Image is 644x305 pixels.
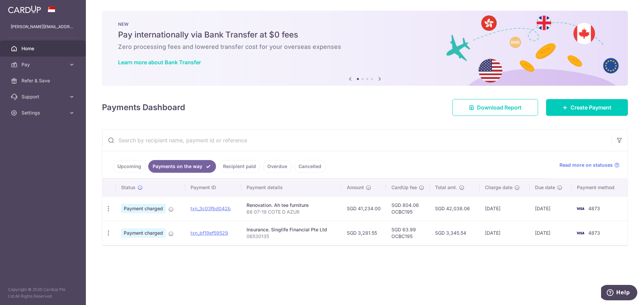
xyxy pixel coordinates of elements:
td: [DATE] [530,221,572,245]
span: Home [21,45,66,52]
div: Insurance. Singlife Financial Pte Ltd [247,226,336,233]
img: CardUp [8,5,41,13]
a: Learn more about Bank Transfer [118,59,201,66]
span: Total amt. [435,184,457,191]
span: Payment charged [121,204,166,213]
p: [PERSON_NAME][EMAIL_ADDRESS][DOMAIN_NAME] [11,23,75,30]
h6: Zero processing fees and lowered transfer cost for your overseas expenses [118,43,612,51]
td: SGD 3,345.54 [430,221,480,245]
a: Create Payment [546,99,628,116]
iframe: Opens a widget where you can find more information [601,285,637,302]
td: [DATE] [480,196,530,221]
span: Settings [21,109,66,116]
td: [DATE] [530,196,572,221]
span: Read more on statuses [559,162,613,168]
img: Bank transfer banner [102,11,628,86]
a: Download Report [452,99,538,116]
td: SGD 3,281.55 [341,221,386,245]
span: Support [21,93,66,100]
span: Download Report [477,103,522,111]
th: Payment method [572,179,628,196]
span: Charge date [485,184,513,191]
p: NEW [118,21,612,27]
a: txn_bf19ef59529 [191,230,228,236]
th: Payment details [241,179,341,196]
a: Overdue [263,160,291,173]
td: SGD 804.06 OCBC195 [386,196,430,221]
a: Payments on the way [148,160,216,173]
span: Pay [21,61,66,68]
a: Recipient paid [219,160,260,173]
th: Payment ID [185,179,241,196]
span: CardUp fee [391,184,417,191]
a: Read more on statuses [559,162,620,168]
td: [DATE] [480,221,530,245]
span: Status [121,184,136,191]
td: SGD 41,234.00 [341,196,386,221]
h5: Pay internationally via Bank Transfer at $0 fees [118,29,612,40]
span: 4873 [588,206,600,211]
span: Payment charged [121,228,166,238]
span: 4873 [588,230,600,236]
span: Refer & Save [21,77,66,84]
p: 68 07-19 COTE D AZUR [247,209,336,215]
input: Search by recipient name, payment id or reference [102,130,611,151]
td: SGD 42,038.06 [430,196,480,221]
span: Amount [347,184,364,191]
a: Cancelled [294,160,326,173]
img: Bank Card [574,205,587,213]
h4: Payments Dashboard [102,101,185,113]
span: Create Payment [571,103,611,111]
img: Bank Card [574,229,587,237]
span: Due date [535,184,555,191]
a: Upcoming [113,160,146,173]
td: SGD 63.99 OCBC195 [386,221,430,245]
p: 06530135 [247,233,336,240]
a: txn_3c03fbd042b [191,206,231,211]
div: Renovation. Ah tee furniture [247,202,336,209]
